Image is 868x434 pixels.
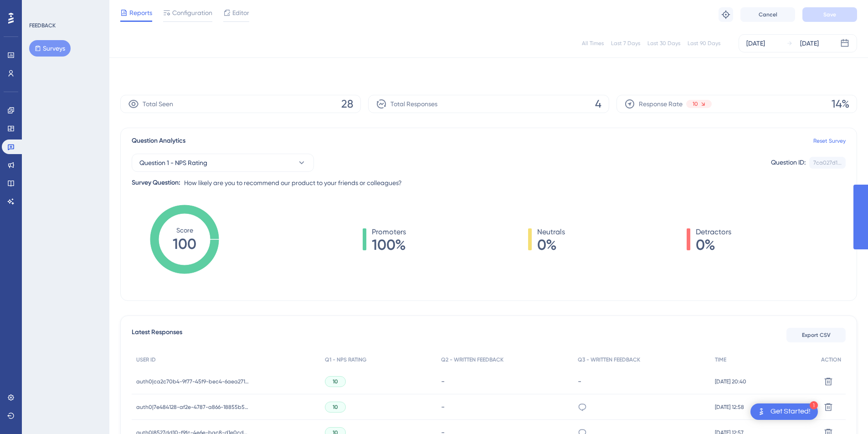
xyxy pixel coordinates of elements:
[821,356,841,363] span: ACTION
[173,235,196,253] tspan: 100
[136,356,156,363] span: USER ID
[832,97,849,111] span: 14%
[639,98,683,109] span: Response Rate
[802,331,831,339] span: Export CSV
[770,407,811,417] div: Get Started!
[143,98,173,109] span: Total Seen
[537,238,565,252] span: 0%
[715,378,746,385] span: [DATE] 20:40
[132,177,180,188] div: Survey Question:
[746,38,765,49] div: [DATE]
[786,328,846,342] button: Export CSV
[830,398,857,425] iframe: UserGuiding AI Assistant Launcher
[578,356,640,363] span: Q3 - WRITTEN FEEDBACK
[800,38,819,49] div: [DATE]
[333,378,338,385] span: 10
[341,97,353,111] span: 28
[441,356,503,363] span: Q2 - WRITTEN FEEDBACK
[372,238,406,252] span: 100%
[325,356,366,363] span: Q1 - NPS RATING
[688,40,720,47] div: Last 90 Days
[810,401,818,409] div: 1
[172,7,212,18] span: Configuration
[771,157,806,169] div: Question ID:
[372,227,406,238] span: Promoters
[132,327,182,343] span: Latest Responses
[441,377,569,386] div: -
[390,98,437,109] span: Total Responses
[136,403,250,411] span: auth0|7e484128-af2e-4787-a866-18855b5512cb
[136,378,250,385] span: auth0|ca2c70b4-9f77-45f9-bec4-6aea271a16d5
[132,135,185,146] span: Question Analytics
[184,177,402,188] span: How likely are you to recommend our product to your friends or colleagues?
[756,406,767,417] img: launcher-image-alternative-text
[132,154,314,172] button: Question 1 - NPS Rating
[696,238,731,252] span: 0%
[715,403,744,411] span: [DATE] 12:58
[232,7,249,18] span: Editor
[759,11,777,18] span: Cancel
[129,7,152,18] span: Reports
[813,137,846,145] a: Reset Survey
[176,227,193,234] tspan: Score
[740,7,795,22] button: Cancel
[696,227,731,238] span: Detractors
[647,40,680,47] div: Last 30 Days
[595,97,601,111] span: 4
[441,403,569,411] div: -
[693,100,698,108] span: 10
[139,157,207,168] span: Question 1 - NPS Rating
[29,22,56,29] div: FEEDBACK
[578,377,706,386] div: -
[611,40,640,47] div: Last 7 Days
[582,40,604,47] div: All Times
[750,403,818,420] div: Open Get Started! checklist, remaining modules: 1
[715,356,726,363] span: TIME
[813,159,842,166] div: 7ca027d1...
[537,227,565,238] span: Neutrals
[823,11,836,18] span: Save
[333,403,338,411] span: 10
[29,40,71,57] button: Surveys
[802,7,857,22] button: Save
